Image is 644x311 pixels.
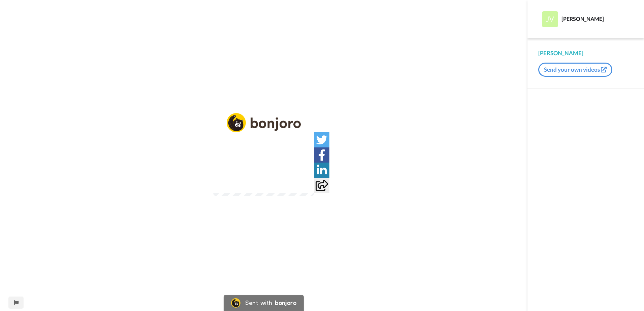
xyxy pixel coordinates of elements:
[224,295,304,311] a: Bonjoro LogoSent withbonjoro
[227,113,301,132] img: logo_full.png
[542,11,558,27] img: Profile Image
[275,300,296,306] div: bonjoro
[231,298,240,308] img: Bonjoro Logo
[301,180,308,187] img: Full screen
[538,63,612,77] button: Send your own videos
[245,300,272,306] div: Sent with
[561,15,633,22] div: [PERSON_NAME]
[538,49,633,57] div: [PERSON_NAME]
